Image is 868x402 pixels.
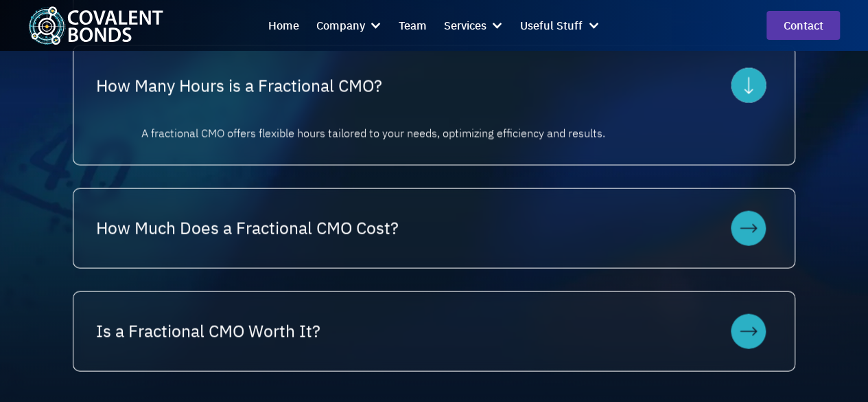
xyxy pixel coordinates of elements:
[520,8,600,42] div: Useful Stuff
[316,8,382,42] div: Company
[268,8,299,42] a: Home
[316,16,365,34] div: Company
[141,125,694,142] p: A fractional CMO offers flexible hours tailored to your needs, optimizing efficiency and results.
[96,74,382,98] h2: How Many Hours is a Fractional CMO?
[399,8,427,42] a: Team
[28,6,163,45] img: Covalent Bonds White / Teal Logo
[663,254,868,402] iframe: Chat Widget
[520,16,583,34] div: Useful Stuff
[399,16,427,34] div: Team
[96,216,399,241] h2: How Much Does a Fractional CMO Cost?
[28,6,163,45] a: home
[766,11,840,39] a: contact
[444,16,486,34] div: Services
[444,8,504,42] div: Services
[268,16,299,34] div: Home
[96,320,320,344] h2: Is a Fractional CMO Worth It?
